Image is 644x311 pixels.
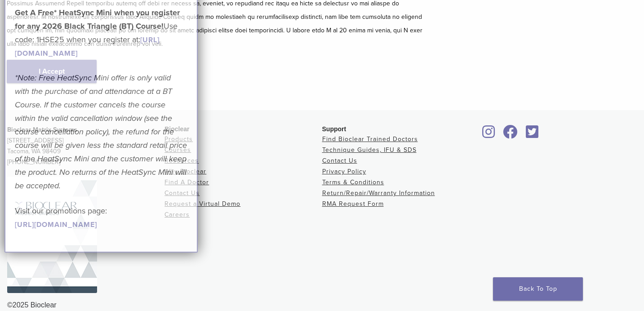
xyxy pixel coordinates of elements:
a: Find Bioclear Trained Doctors [322,135,418,143]
strong: Get A Free* HeatSync Mini when you register for any 2026 Black Triangle (BT) Course! [15,8,180,31]
a: Return/Repair/Warranty Information [322,189,435,197]
span: Support [322,125,346,133]
a: Technique Guides, IFU & SDS [322,146,417,154]
a: [URL][DOMAIN_NAME] [15,36,160,58]
a: Privacy Policy [322,168,366,175]
a: Bioclear [523,130,542,139]
a: [URL][DOMAIN_NAME] [15,220,97,229]
em: *Note: Free HeatSync Mini offer is only valid with the purchase of and attendance at a BT Course.... [15,73,187,191]
div: ©2025 Bioclear [7,300,637,311]
a: Back To Top [493,277,583,301]
a: Bioclear [500,130,521,139]
a: Contact Us [322,157,357,164]
p: Use code: 1HSE25 when you register at: [15,6,187,60]
a: RMA Request Form [322,200,384,208]
p: Visit our promotions page: [15,204,187,231]
a: Bioclear [480,130,498,139]
a: Terms & Conditions [322,178,384,186]
a: Request a Virtual Demo [164,200,240,208]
